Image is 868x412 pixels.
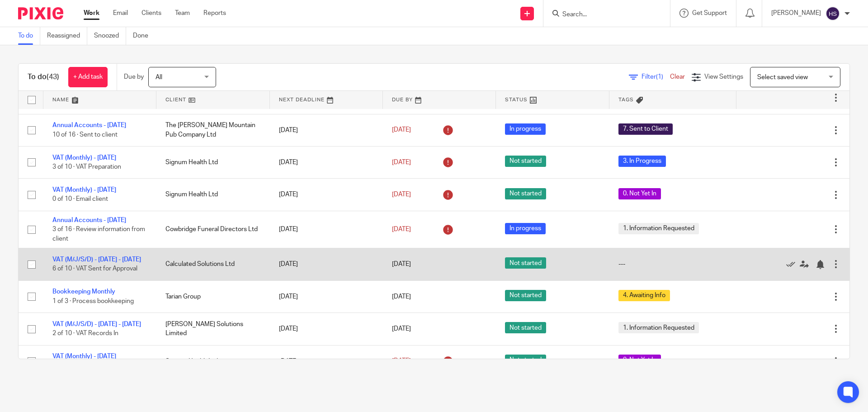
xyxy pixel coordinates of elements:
span: Not started [505,290,546,301]
span: 0. Not Yet In [618,355,661,366]
span: 1. Information Requested [618,322,699,333]
span: Not started [505,188,546,199]
input: Search [561,11,643,19]
span: Not started [505,355,546,366]
a: Email [113,9,128,18]
p: [PERSON_NAME] [771,9,821,18]
span: 3. In Progress [618,156,666,167]
td: [DATE] [270,114,383,146]
a: Reports [203,9,226,18]
td: Calculated Solutions Ltd [156,248,269,280]
h1: To do [28,72,59,82]
td: The [PERSON_NAME] Mountain Pub Company Ltd [156,114,269,146]
p: Due by [124,72,144,81]
td: Signum Health Ltd [156,345,269,377]
td: [PERSON_NAME] Solutions Limited [156,313,269,345]
span: 3 of 16 · Review information from client [52,226,145,242]
a: Work [84,9,99,18]
a: VAT (Monthly) - [DATE] [52,187,116,193]
a: Annual Accounts - [DATE] [52,122,126,128]
span: 1. Information Requested [618,223,699,234]
a: VAT (M/J/S/D) - [DATE] - [DATE] [52,256,141,263]
span: 0. Not Yet In [618,188,661,199]
a: Reassigned [47,27,87,45]
td: [DATE] [270,248,383,280]
img: Pixie [18,7,63,19]
span: (43) [47,73,59,81]
a: Annual Accounts - [DATE] [52,217,126,223]
span: 7. Sent to Client [618,123,673,135]
td: Cowbridge Funeral Directors Ltd [156,211,269,248]
td: [DATE] [270,280,383,313]
span: Select saved view [757,74,808,81]
td: [DATE] [270,146,383,178]
span: 2 of 10 · VAT Records In [52,330,118,336]
span: View Settings [704,74,743,80]
img: svg%3E [826,6,840,21]
a: Snoozed [94,27,126,45]
span: 10 of 16 · Sent to client [52,132,118,138]
span: [DATE] [392,326,411,332]
a: VAT (Monthly) - [DATE] [52,353,116,360]
td: [DATE] [270,313,383,345]
span: (1) [656,74,663,80]
a: Clients [142,9,161,18]
span: Tags [618,97,634,102]
span: [DATE] [392,226,411,232]
span: [DATE] [392,159,411,166]
a: VAT (Monthly) - [DATE] [52,155,116,161]
td: Signum Health Ltd [156,179,269,211]
span: [DATE] [392,127,411,133]
a: + Add task [68,67,108,87]
span: [DATE] [392,358,411,365]
span: 6 of 10 · VAT Sent for Approval [52,266,137,272]
span: 4. Awaiting Info [618,290,670,301]
a: Team [175,9,190,18]
span: 0 of 10 · Email client [52,196,108,203]
a: Done [133,27,155,45]
td: [DATE] [270,179,383,211]
a: Bookkeeping Monthly [52,289,115,295]
span: 3 of 10 · VAT Preparation [52,164,121,170]
div: --- [618,260,727,269]
span: Filter [642,74,670,80]
span: Not started [505,156,546,167]
td: [DATE] [270,345,383,377]
td: Tarian Group [156,280,269,313]
span: [DATE] [392,294,411,300]
td: Signum Health Ltd [156,146,269,178]
a: Clear [670,74,685,80]
span: Not started [505,257,546,269]
span: 1 of 3 · Process bookkeeping [52,298,134,304]
a: Mark as done [786,260,800,269]
span: All [156,74,162,81]
td: [DATE] [270,211,383,248]
a: To do [18,27,40,45]
a: VAT (M/J/S/D) - [DATE] - [DATE] [52,321,141,327]
span: In progress [505,223,546,234]
span: Not started [505,322,546,333]
span: Get Support [692,10,727,16]
span: In progress [505,123,546,135]
span: [DATE] [392,261,411,267]
span: [DATE] [392,191,411,198]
